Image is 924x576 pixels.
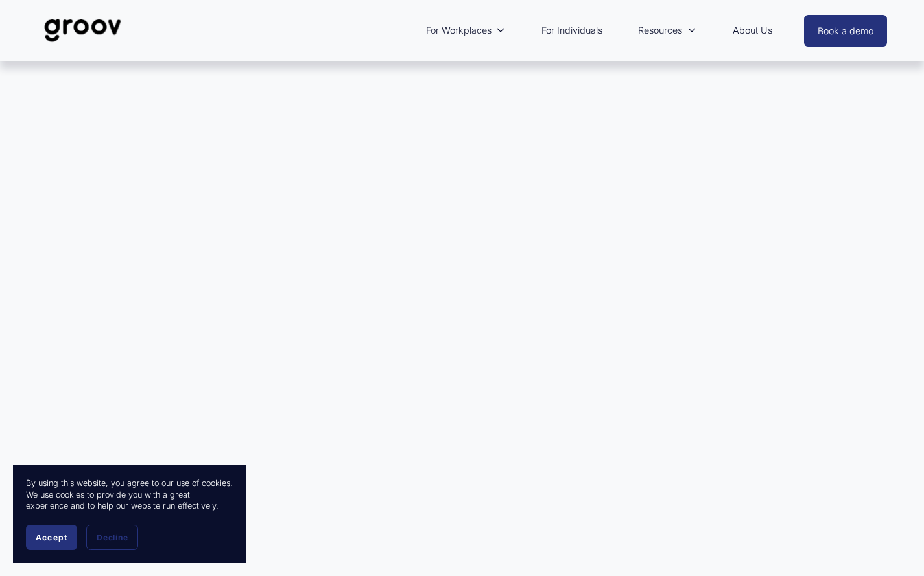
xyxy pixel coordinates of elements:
[37,9,128,52] img: Groov | Unlock Human Potential at Work and in Life
[97,533,128,542] span: Decline
[420,16,512,45] a: folder dropdown
[638,22,682,39] span: Resources
[726,16,779,45] a: About Us
[426,22,492,39] span: For Workplaces
[26,525,77,550] button: Accept
[36,533,67,542] span: Accept
[86,525,138,550] button: Decline
[632,16,702,45] a: folder dropdown
[535,16,609,45] a: For Individuals
[26,478,233,512] p: By using this website, you agree to our use of cookies. We use cookies to provide you with a grea...
[13,465,246,563] section: Cookie banner
[804,15,887,47] a: Book a demo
